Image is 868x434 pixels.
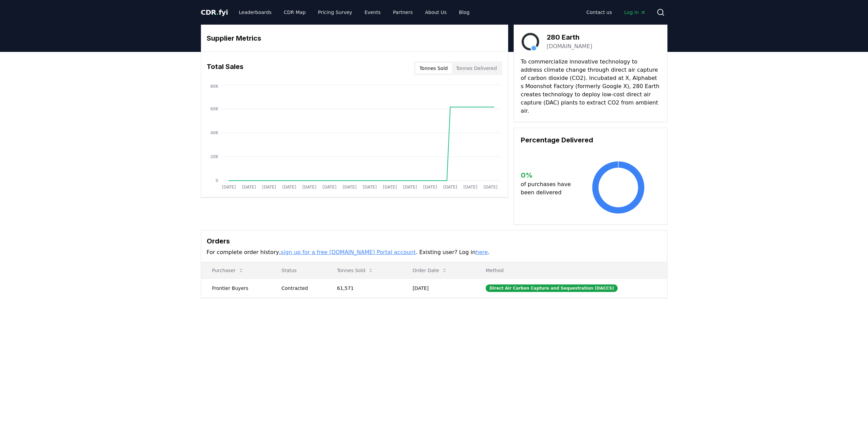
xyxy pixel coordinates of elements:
[581,6,651,18] nav: Main
[207,61,244,75] h3: Total Sales
[363,185,377,190] tspan: [DATE]
[210,154,218,159] tspan: 20K
[387,6,418,18] a: Partners
[420,6,452,18] a: About Us
[216,178,218,183] tspan: 0
[201,8,228,16] span: CDR fyi
[415,63,452,74] button: Tonnes Sold
[210,107,218,111] tspan: 60K
[383,185,397,190] tspan: [DATE]
[302,185,316,190] tspan: [DATE]
[342,185,356,190] tspan: [DATE]
[207,248,662,256] p: For complete order history, . Existing user? Log in .
[486,284,618,292] div: Direct Air Carbon Capture and Sequestration (DACCS)
[242,185,256,190] tspan: [DATE]
[454,6,475,18] a: Blog
[521,58,660,115] p: To commercialize innovative technology to address climate change through direct air capture of ca...
[521,135,660,145] h3: Percentage Delivered
[480,267,661,274] p: Method
[463,185,477,190] tspan: [DATE]
[233,6,475,18] nav: Main
[282,185,296,190] tspan: [DATE]
[281,285,321,292] div: Contracted
[521,180,576,197] p: of purchases have been delivered
[201,279,271,297] td: Frontier Buyers
[210,130,218,135] tspan: 40K
[262,185,276,190] tspan: [DATE]
[222,185,236,190] tspan: [DATE]
[423,185,437,190] tspan: [DATE]
[210,84,218,89] tspan: 80K
[281,249,416,255] a: sign up for a free [DOMAIN_NAME] Portal account
[521,170,576,180] h3: 0 %
[521,32,540,51] img: 280 Earth-logo
[278,6,311,18] a: CDR Map
[207,33,502,43] h3: Supplier Metrics
[207,264,249,277] button: Purchaser
[207,236,662,246] h3: Orders
[276,267,321,274] p: Status
[359,6,386,18] a: Events
[407,264,453,277] button: Order Date
[312,6,357,18] a: Pricing Survey
[443,185,457,190] tspan: [DATE]
[475,249,488,255] a: here
[233,6,277,18] a: Leaderboards
[216,8,219,16] span: .
[326,279,402,297] td: 61,571
[619,6,651,18] a: Log in
[332,264,379,277] button: Tonnes Sold
[547,42,592,51] a: [DOMAIN_NAME]
[547,32,592,42] h3: 280 Earth
[403,185,417,190] tspan: [DATE]
[581,6,617,18] a: Contact us
[452,63,501,74] button: Tonnes Delivered
[624,9,645,16] span: Log in
[483,185,497,190] tspan: [DATE]
[402,279,475,297] td: [DATE]
[322,185,336,190] tspan: [DATE]
[201,8,228,17] a: CDR.fyi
